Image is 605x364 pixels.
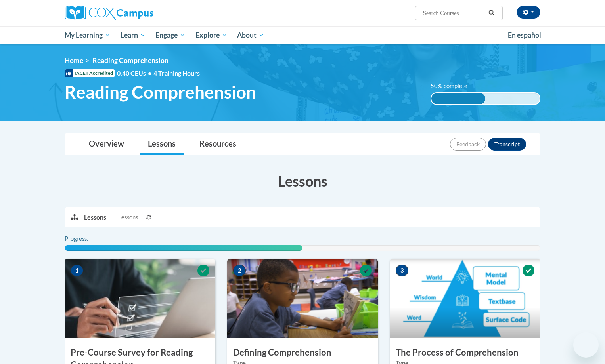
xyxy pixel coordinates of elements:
a: Lessons [140,134,184,155]
img: Course Image [227,259,378,338]
a: My Learning [59,26,115,44]
span: Learn [121,30,146,40]
a: Explore [190,26,232,44]
a: Cox Campus [65,6,215,20]
label: Progress: [65,234,110,243]
span: Reading Comprehension [92,56,168,65]
label: 50% complete [431,82,476,90]
button: Search [486,8,498,18]
button: Feedback [450,138,486,151]
span: Reading Comprehension [65,82,256,103]
a: En español [503,27,546,44]
span: Explore [195,30,227,40]
a: Overview [81,134,132,155]
p: Lessons [84,213,106,222]
span: 1 [71,265,83,276]
div: Main menu [53,26,552,44]
iframe: Button to launch messaging window [573,332,599,358]
span: En español [508,31,541,39]
span: Engage [155,30,185,40]
span: 0.40 CEUs [117,69,153,78]
img: Course Image [390,259,540,338]
a: Resources [191,134,244,155]
a: Engage [150,26,190,44]
a: Home [65,56,83,65]
h3: Defining Comprehension [227,347,378,359]
a: Learn [115,26,151,44]
button: Account Settings [517,6,540,19]
span: My Learning [65,30,110,40]
img: Course Image [65,259,215,338]
span: 3 [396,265,408,276]
span: 4 Training Hours [153,69,200,77]
h3: Lessons [65,171,540,191]
span: About [237,30,264,40]
span: IACET Accredited [65,69,115,77]
button: Transcript [488,138,526,151]
span: • [148,69,151,77]
a: About [232,26,270,44]
img: Cox Campus [65,6,153,20]
span: Lessons [118,213,138,222]
span: 2 [233,265,246,276]
div: 50% complete [431,93,486,104]
input: Search Courses [422,8,486,18]
h3: The Process of Comprehension [390,347,540,359]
